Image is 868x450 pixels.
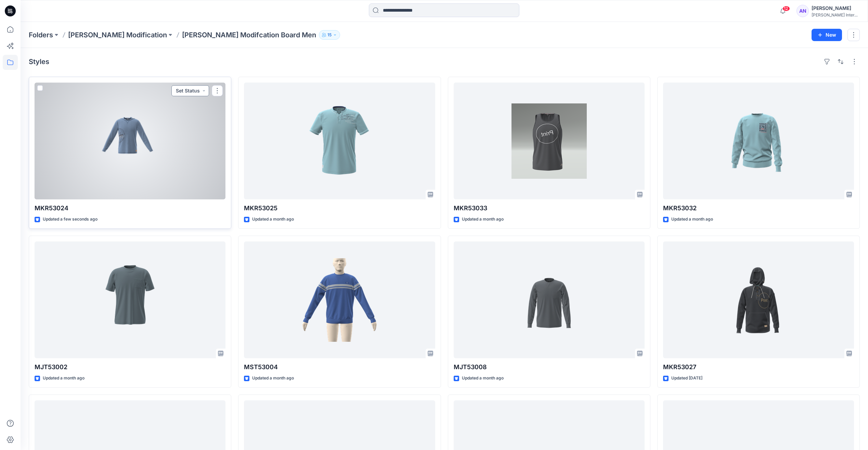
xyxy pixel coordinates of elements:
[244,241,435,358] a: MST53004
[663,83,854,199] a: MKR53032
[43,375,85,382] p: Updated a month ago
[663,362,854,372] p: MKR53027
[29,30,53,40] a: Folders
[796,5,809,17] div: AN
[35,83,225,199] a: MKR53024
[782,6,790,11] span: 12
[182,30,316,40] p: [PERSON_NAME] Modifcation Board Men
[454,241,645,358] a: MJT53008
[671,375,702,382] p: Updated [DATE]
[454,203,645,213] p: MKR53033
[663,203,854,213] p: MKR53032
[812,29,842,41] button: New
[454,83,645,199] a: MKR53033
[252,375,294,382] p: Updated a month ago
[319,30,340,40] button: 15
[327,31,332,39] p: 15
[244,203,435,213] p: MKR53025
[252,216,294,223] p: Updated a month ago
[462,375,504,382] p: Updated a month ago
[35,362,225,372] p: MJT53002
[812,12,859,17] div: [PERSON_NAME] International
[244,83,435,199] a: MKR53025
[244,362,435,372] p: MST53004
[43,216,98,223] p: Updated a few seconds ago
[454,362,645,372] p: MJT53008
[671,216,713,223] p: Updated a month ago
[663,241,854,358] a: MKR53027
[35,241,225,358] a: MJT53002
[35,203,225,213] p: MKR53024
[68,30,167,40] a: [PERSON_NAME] Modification
[29,58,49,66] h4: Styles
[462,216,504,223] p: Updated a month ago
[812,4,859,12] div: [PERSON_NAME]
